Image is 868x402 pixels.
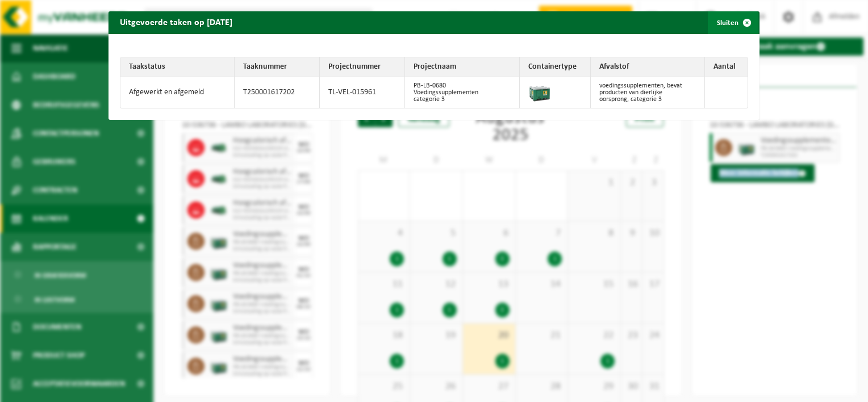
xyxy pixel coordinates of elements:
[708,11,758,34] button: Sluiten
[108,11,244,33] h2: Uitgevoerde taken op [DATE]
[591,77,705,108] td: voedingssupplementen, bevat producten van dierlijke oorsprong, categorie 3
[120,57,235,77] th: Taakstatus
[405,57,519,77] th: Projectnaam
[320,77,405,108] td: TL-VEL-015961
[591,57,705,77] th: Afvalstof
[120,77,235,108] td: Afgewerkt en afgemeld
[405,77,519,108] td: PB-LB-0680 Voedingssupplementen categorie 3
[528,80,551,103] img: PB-LB-0680-HPE-GN-01
[705,57,748,77] th: Aantal
[235,77,320,108] td: T250001617202
[320,57,405,77] th: Projectnummer
[520,57,591,77] th: Containertype
[235,57,320,77] th: Taaknummer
